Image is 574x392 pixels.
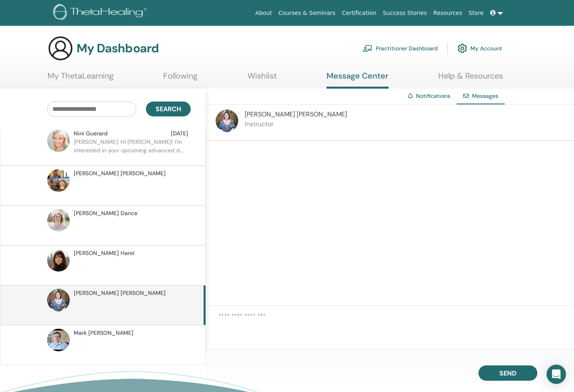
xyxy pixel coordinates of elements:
button: Send [478,365,537,381]
img: default.jpg [47,289,70,311]
div: Domain: [DOMAIN_NAME] [21,21,89,27]
a: Following [163,71,198,87]
img: default.jpg [47,129,70,152]
img: website_grey.svg [13,21,19,27]
div: Keywords by Traffic [89,48,136,53]
img: default.jpg [47,329,70,351]
a: My Account [458,39,502,57]
a: Resources [430,6,466,21]
a: Notifications [416,92,450,100]
span: [PERSON_NAME] [PERSON_NAME] [74,289,166,297]
a: Help & Resources [438,71,503,87]
span: [DATE] [171,129,188,138]
a: Wishlist [247,71,277,87]
span: [PERSON_NAME] [PERSON_NAME] [245,110,347,118]
a: Success Stories [380,6,430,21]
img: logo.png [53,4,150,22]
div: Domain Overview [31,48,72,53]
a: Practitioner Dashboard [363,39,438,57]
div: Open Intercom Messenger [547,365,566,384]
span: Messages [472,92,498,100]
a: About [252,6,275,21]
span: Mark [PERSON_NAME] [74,329,133,337]
img: cog.svg [458,41,467,55]
img: tab_domain_overview_orange.svg [22,47,28,53]
p: Instructor [245,119,347,129]
p: [PERSON_NAME]: Hi [PERSON_NAME]! I’m interested in your upcoming advanced d... [74,138,191,162]
img: generic-user-icon.jpg [48,35,73,61]
a: Message Center [327,71,389,89]
a: Courses & Seminars [275,6,339,21]
div: v 4.0.25 [23,13,40,19]
img: default.jpg [216,110,238,132]
img: default.jpg [47,169,70,192]
span: [PERSON_NAME] Harel [74,249,134,257]
img: logo_orange.svg [13,13,19,19]
span: [PERSON_NAME] [PERSON_NAME] [74,169,166,178]
span: Nini Guerard [74,129,108,138]
img: tab_keywords_by_traffic_grey.svg [80,47,87,53]
a: Store [466,6,487,21]
span: Send [499,369,516,377]
a: My ThetaLearning [48,71,114,87]
img: chalkboard-teacher.svg [363,45,372,52]
img: default.jpg [47,209,70,232]
a: Certification [339,6,379,21]
span: [PERSON_NAME] Dance [74,209,137,218]
button: Search [146,102,191,116]
img: default.jpg [47,249,70,272]
h3: My Dashboard [77,41,159,56]
span: Search [156,105,181,113]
